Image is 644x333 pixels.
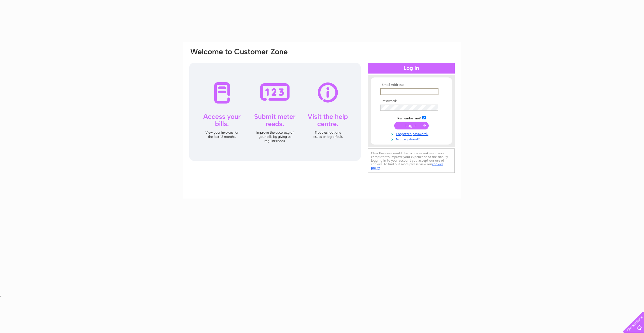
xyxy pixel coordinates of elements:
[379,99,444,103] th: Password:
[379,83,444,87] th: Email Address:
[394,122,429,129] input: Submit
[379,115,444,121] td: Remember me?
[371,162,443,170] a: cookies policy
[380,131,444,136] a: Forgotten password?
[368,148,455,173] div: Clear Business would like to place cookies on your computer to improve your experience of the sit...
[380,136,444,141] a: Not registered?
